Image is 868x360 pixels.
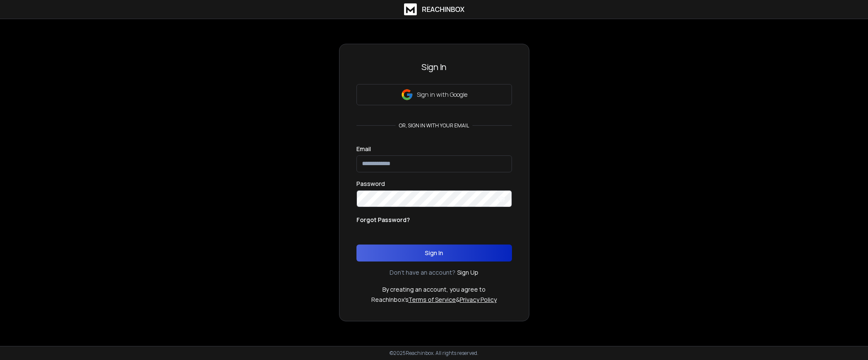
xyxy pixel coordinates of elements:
button: Sign in with Google [356,84,512,105]
img: logo [404,3,417,15]
a: Privacy Policy [460,295,497,304]
p: © 2025 Reachinbox. All rights reserved. [390,350,478,357]
button: Sign In [356,245,512,262]
p: Sign in with Google [417,90,467,99]
p: or, sign in with your email [396,122,472,129]
label: Email [356,146,371,152]
h3: Sign In [356,61,512,73]
label: Password [356,181,385,187]
a: Terms of Service [408,295,456,304]
p: ReachInbox's & [371,295,497,304]
p: Don't have an account? [390,268,455,277]
p: Forgot Password? [356,216,410,224]
h1: ReachInbox [422,4,464,14]
a: ReachInbox [404,3,464,15]
p: By creating an account, you agree to [382,285,486,294]
a: Sign Up [457,268,478,277]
